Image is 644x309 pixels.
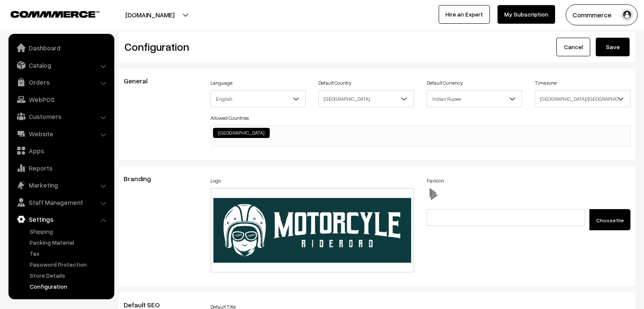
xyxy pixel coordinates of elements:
[11,177,111,193] a: Marketing
[318,79,351,87] label: Default Country
[96,4,204,25] button: [DOMAIN_NAME]
[124,174,161,183] span: Branding
[124,40,371,53] h2: Configuration
[535,91,630,106] span: Asia/Kolkata
[427,91,522,106] span: Indian Rupee
[28,227,111,236] a: Shipping
[210,79,232,87] label: Language
[427,90,522,107] span: Indian Rupee
[28,260,111,269] a: Password Protection
[28,249,111,258] a: Tax
[210,90,306,107] span: English
[11,212,111,227] a: Settings
[318,90,414,107] span: India
[596,217,624,223] span: Choose file
[11,8,85,19] a: COMMMERCE
[28,271,111,280] a: Store Details
[596,38,630,56] button: Save
[11,126,111,141] a: Website
[566,4,638,25] button: Commmerce
[11,143,111,158] a: Apps
[11,40,111,55] a: Dashboard
[124,77,158,85] span: General
[211,91,306,106] span: English
[535,79,557,87] label: Timezone
[11,58,111,73] a: Catalog
[28,238,111,247] a: Packing Material
[11,74,111,90] a: Orders
[427,188,439,201] img: favicon.ico
[11,92,111,107] a: WebPOS
[439,5,490,24] a: Hire an Expert
[210,114,249,122] label: Allowed Countries
[621,8,633,21] img: user
[556,38,590,56] a: Cancel
[319,91,414,106] span: India
[498,5,555,24] a: My Subscription
[124,301,170,309] span: Default SEO
[427,79,463,87] label: Default Currency
[210,177,221,185] label: Logo
[427,177,444,185] label: Favicon
[11,160,111,176] a: Reports
[11,195,111,210] a: Staff Management
[28,282,111,291] a: Configuration
[535,90,630,107] span: Asia/Kolkata
[213,128,270,138] li: India
[11,109,111,124] a: Customers
[11,11,100,17] img: COMMMERCE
